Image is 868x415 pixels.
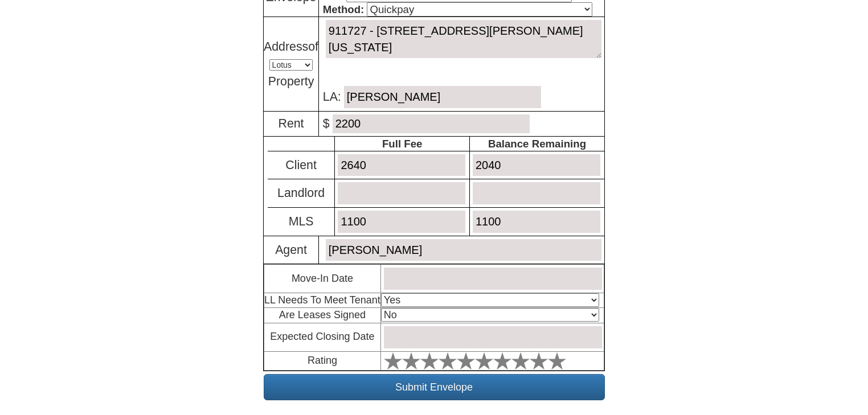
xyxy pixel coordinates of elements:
td: Agent [264,236,319,264]
td: Client [268,151,335,179]
td: Rating [264,351,381,370]
td: Move-In Date [264,265,381,293]
td: Are Leases Signed [264,308,381,323]
input: Submit Envelope [264,374,605,400]
td: Landlord [268,179,335,208]
span: $ [323,117,533,130]
span: Address [264,40,308,54]
span: Full Fee [382,138,423,150]
td: LL Needs To Meet Tenant [264,293,381,308]
td: MLS [268,207,335,235]
span: Rent [278,117,304,130]
span: Balance Remaining [488,138,586,150]
td: of Property [264,17,319,112]
td: Expected Closing Date [264,323,381,352]
span: Method: [323,3,365,15]
td: LA: [319,17,605,112]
